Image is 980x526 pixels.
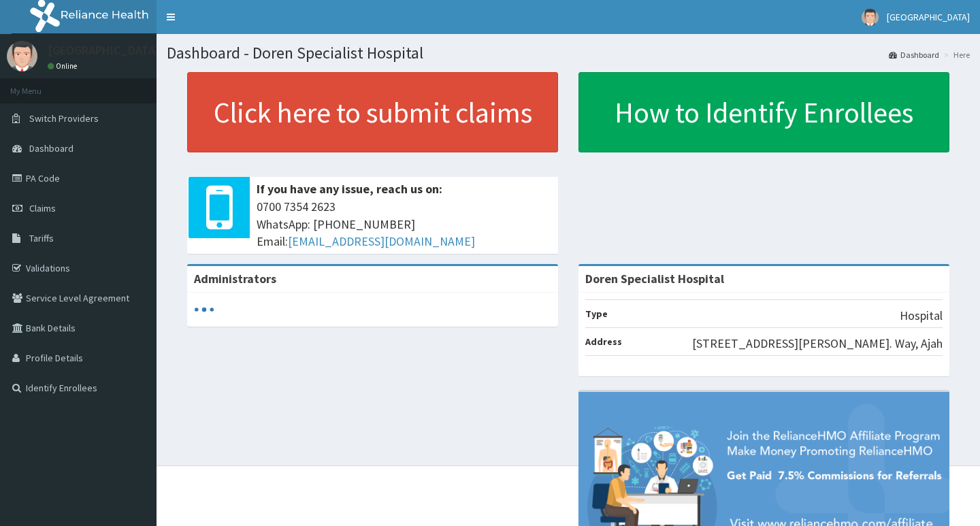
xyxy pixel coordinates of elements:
span: Tariffs [29,232,54,244]
svg: audio-loading [194,299,214,320]
span: Switch Providers [29,112,99,125]
a: Click here to submit claims [187,72,558,152]
span: Claims [29,202,56,214]
a: How to Identify Enrollees [578,72,949,152]
p: [STREET_ADDRESS][PERSON_NAME]. Way, Ajah [692,335,943,352]
a: Dashboard [889,49,939,61]
b: Address [585,335,622,348]
a: Online [48,61,80,71]
img: User Image [862,9,879,26]
b: If you have any issue, reach us on: [257,181,442,197]
h1: Dashboard - Doren Specialist Hospital [167,44,970,62]
span: 0700 7354 2623 WhatsApp: [PHONE_NUMBER] Email: [257,198,551,250]
strong: Doren Specialist Hospital [585,271,724,286]
p: [GEOGRAPHIC_DATA] [48,44,160,56]
span: [GEOGRAPHIC_DATA] [887,11,970,23]
a: [EMAIL_ADDRESS][DOMAIN_NAME] [288,233,475,249]
p: Hospital [900,307,943,325]
img: User Image [7,41,37,71]
b: Type [585,308,608,320]
span: Dashboard [29,142,73,154]
li: Here [941,49,970,61]
b: Administrators [194,271,276,286]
